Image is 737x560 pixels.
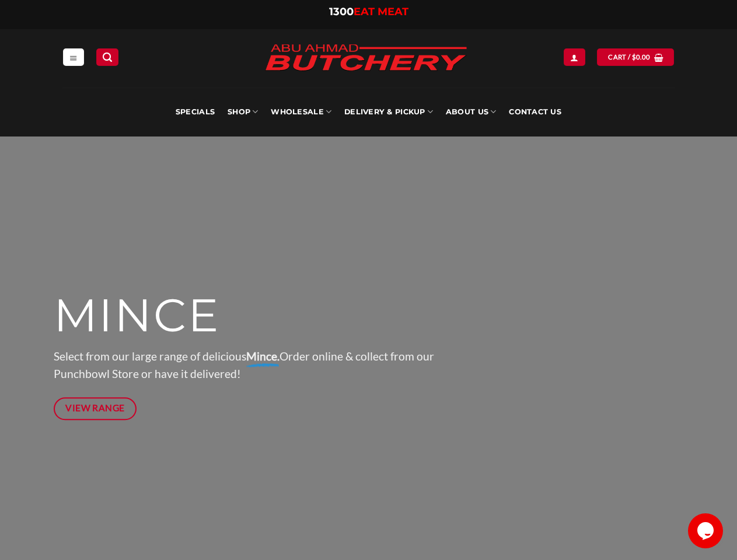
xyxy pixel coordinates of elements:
span: $ [632,52,636,62]
a: Menu [63,48,84,65]
iframe: chat widget [688,513,725,548]
a: About Us [446,87,496,136]
a: View Range [54,397,137,420]
span: 1300 [329,5,354,18]
span: Cart / [608,52,650,62]
a: Wholesale [271,87,331,136]
a: SHOP [228,87,258,136]
a: Search [96,48,118,65]
a: Delivery & Pickup [344,87,433,136]
span: View Range [65,401,125,415]
a: Login [564,48,585,65]
span: MINCE [54,288,220,344]
img: Abu Ahmad Butchery [255,36,477,80]
a: Specials [176,87,215,136]
span: EAT MEAT [354,5,408,18]
bdi: 0.00 [632,53,651,61]
a: View cart [597,48,674,65]
a: 1300EAT MEAT [329,5,408,18]
strong: Mince. [246,349,280,363]
a: Contact Us [509,87,561,136]
span: Select from our large range of delicious Order online & collect from our Punchbowl Store or have ... [54,349,434,381]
